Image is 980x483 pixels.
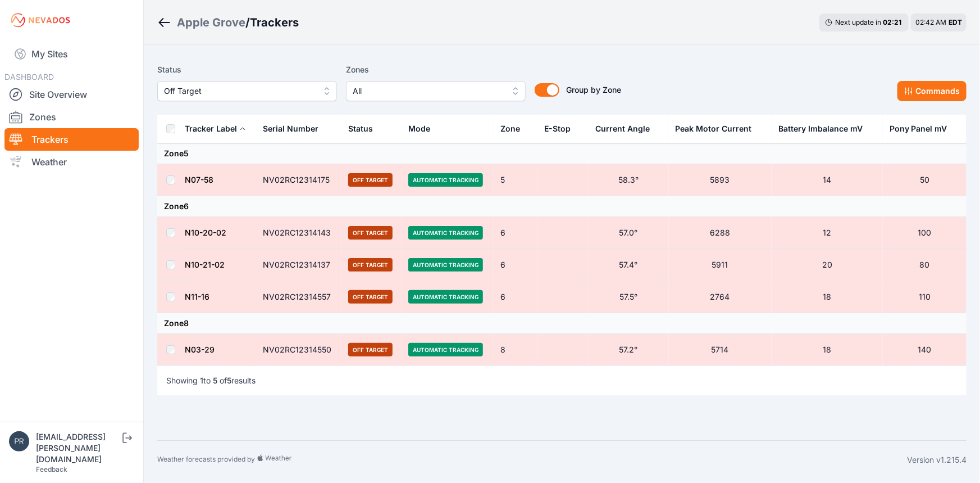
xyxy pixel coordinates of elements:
[245,15,250,30] span: /
[185,228,226,237] a: N10-20-02
[949,18,962,26] span: EDT
[772,334,883,366] td: 18
[408,173,483,187] span: Automatic Tracking
[256,249,341,281] td: NV02RC12314137
[256,217,341,249] td: NV02RC12314143
[250,15,299,30] h3: Trackers
[166,375,256,386] p: Showing to of results
[4,106,139,128] a: Zones
[408,343,483,356] span: Automatic Tracking
[9,431,29,452] img: przemyslaw.szewczyk@energix-group.com
[185,345,215,354] a: N03-29
[164,84,314,98] span: Off Target
[589,249,669,281] td: 57.4°
[157,196,967,217] td: Zone 6
[157,8,299,37] nav: Breadcrumb
[676,123,752,134] div: Peak Motor Current
[669,281,772,313] td: 2764
[4,40,139,67] a: My Sites
[408,226,483,240] span: Automatic Tracking
[589,164,669,196] td: 58.3°
[778,115,872,142] button: Battery Imbalance mV
[772,164,883,196] td: 14
[772,249,883,281] td: 20
[778,123,863,134] div: Battery Imbalance mV
[185,292,209,301] a: N11-16
[772,281,883,313] td: 18
[348,173,393,187] span: Off Target
[883,217,967,249] td: 100
[500,123,520,134] div: Zone
[890,123,947,134] div: Pony Panel mV
[494,334,537,366] td: 8
[185,115,246,142] button: Tracker Label
[200,376,203,385] span: 1
[256,281,341,313] td: NV02RC12314557
[157,143,967,164] td: Zone 5
[185,260,225,269] a: N10-21-02
[185,175,213,184] a: N07-58
[494,281,537,313] td: 6
[494,249,537,281] td: 6
[157,454,907,466] div: Weather forecasts provided by
[669,164,772,196] td: 5893
[883,281,967,313] td: 110
[348,115,382,142] button: Status
[346,81,526,101] button: All
[157,63,337,76] label: Status
[408,290,483,304] span: Automatic Tracking
[9,11,72,29] img: Nevados
[883,334,967,366] td: 140
[256,334,341,366] td: NV02RC12314550
[835,18,881,26] span: Next update in
[589,217,669,249] td: 57.0°
[408,258,483,272] span: Automatic Tracking
[883,249,967,281] td: 80
[595,115,659,142] button: Current Angle
[213,376,217,385] span: 5
[544,115,580,142] button: E-Stop
[494,217,537,249] td: 6
[907,454,967,466] div: Version v1.215.4
[494,164,537,196] td: 5
[669,249,772,281] td: 5911
[408,115,439,142] button: Mode
[157,313,967,334] td: Zone 8
[500,115,529,142] button: Zone
[566,85,621,94] span: Group by Zone
[227,376,231,385] span: 5
[669,334,772,366] td: 5714
[915,18,946,26] span: 02:42 AM
[263,115,327,142] button: Serial Number
[348,290,393,304] span: Off Target
[897,81,967,101] button: Commands
[544,123,571,134] div: E-Stop
[883,18,903,27] div: 02 : 21
[595,123,650,134] div: Current Angle
[346,63,526,76] label: Zones
[348,343,393,356] span: Off Target
[4,151,139,173] a: Weather
[883,164,967,196] td: 50
[263,123,318,134] div: Serial Number
[4,83,139,106] a: Site Overview
[4,72,54,82] span: DASHBOARD
[185,123,237,134] div: Tracker Label
[348,258,393,272] span: Off Target
[890,115,956,142] button: Pony Panel mV
[772,217,883,249] td: 12
[589,281,669,313] td: 57.5°
[36,465,67,473] a: Feedback
[348,123,373,134] div: Status
[4,128,139,151] a: Trackers
[256,164,341,196] td: NV02RC12314175
[353,84,503,98] span: All
[348,226,393,240] span: Off Target
[177,15,245,30] a: Apple Grove
[36,431,120,465] div: [EMAIL_ADDRESS][PERSON_NAME][DOMAIN_NAME]
[676,115,761,142] button: Peak Motor Current
[669,217,772,249] td: 6288
[157,81,337,101] button: Off Target
[589,334,669,366] td: 57.2°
